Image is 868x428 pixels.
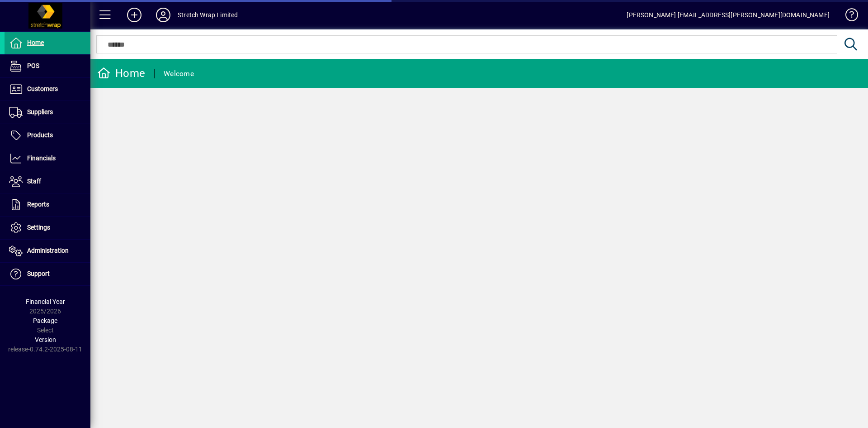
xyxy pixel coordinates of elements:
[27,201,49,208] span: Reports
[27,85,58,92] span: Customers
[5,193,90,216] a: Reports
[5,263,90,285] a: Support
[97,66,145,81] div: Home
[27,247,69,254] span: Administration
[27,39,44,46] span: Home
[27,131,53,139] span: Products
[5,170,90,193] a: Staff
[5,240,90,262] a: Administration
[5,147,90,170] a: Financials
[27,270,50,277] span: Support
[27,108,53,115] span: Suppliers
[839,2,857,31] a: Knowledge Base
[27,62,39,69] span: POS
[5,78,90,101] a: Customers
[5,216,90,239] a: Settings
[5,101,90,124] a: Suppliers
[627,8,830,22] div: [PERSON_NAME] [EMAIL_ADDRESS][PERSON_NAME][DOMAIN_NAME]
[35,336,56,343] span: Version
[5,124,90,147] a: Products
[27,224,50,231] span: Settings
[164,67,194,81] div: Welcome
[33,317,57,324] span: Package
[26,298,65,305] span: Financial Year
[27,154,56,162] span: Financials
[27,178,41,185] span: Staff
[178,8,238,22] div: Stretch Wrap Limited
[149,7,178,23] button: Profile
[120,7,149,23] button: Add
[5,55,90,77] a: POS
